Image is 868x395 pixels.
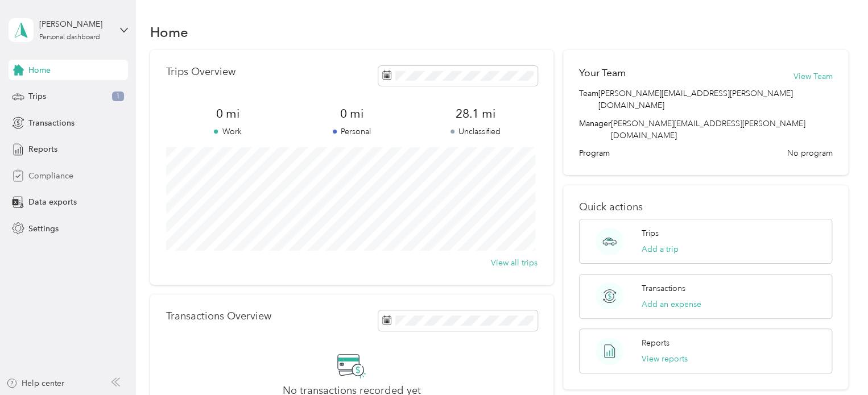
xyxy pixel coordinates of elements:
[112,92,124,102] span: 1
[39,18,110,30] div: [PERSON_NAME]
[642,227,659,239] p: Trips
[414,106,538,122] span: 28.1 mi
[579,118,611,142] span: Manager
[787,147,832,159] span: No program
[39,34,100,41] div: Personal dashboard
[491,257,538,269] button: View all trips
[642,282,685,294] p: Transactions
[166,66,235,78] p: Trips Overview
[793,70,832,82] button: View Team
[598,88,832,111] span: [PERSON_NAME][EMAIL_ADDRESS][PERSON_NAME][DOMAIN_NAME]
[28,117,75,129] span: Transactions
[6,377,64,389] button: Help center
[166,106,290,122] span: 0 mi
[290,126,414,138] p: Personal
[28,143,57,155] span: Reports
[579,201,832,213] p: Quick actions
[642,353,688,365] button: View reports
[579,147,610,159] span: Program
[611,119,805,140] span: [PERSON_NAME][EMAIL_ADDRESS][PERSON_NAME][DOMAIN_NAME]
[642,298,701,310] button: Add an expense
[28,223,59,235] span: Settings
[414,126,538,138] p: Unclassified
[642,243,679,255] button: Add a trip
[290,106,414,122] span: 0 mi
[28,64,51,76] span: Home
[579,66,626,80] h2: Your Team
[166,310,271,322] p: Transactions Overview
[28,170,73,182] span: Compliance
[642,337,669,349] p: Reports
[28,90,46,102] span: Trips
[579,88,598,111] span: Team
[28,196,77,208] span: Data exports
[150,26,188,38] h1: Home
[166,126,290,138] p: Work
[804,331,868,395] iframe: Everlance-gr Chat Button Frame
